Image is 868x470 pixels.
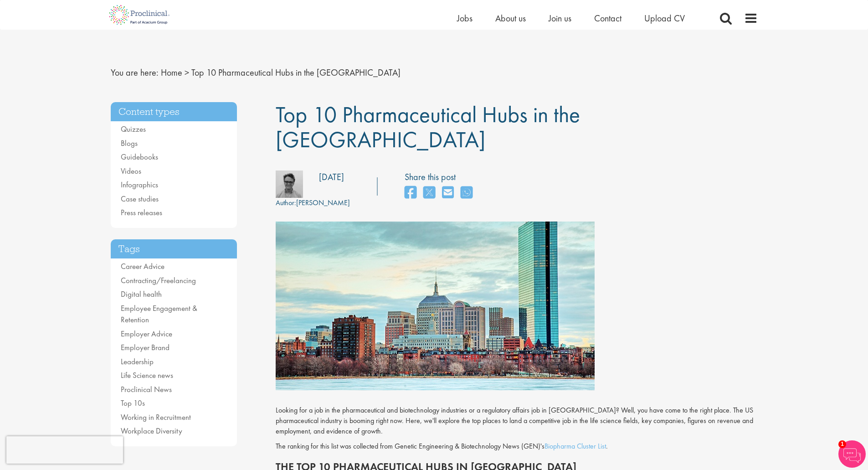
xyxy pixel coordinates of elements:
a: Press releases [121,207,162,217]
iframe: reCAPTCHA [6,436,123,464]
a: share on email [442,183,454,203]
a: Guidebooks [121,152,158,162]
label: Share this post [405,170,477,184]
span: Top 10 Pharmaceutical Hubs in the [GEOGRAPHIC_DATA] [276,100,580,154]
a: Contracting/Freelancing [121,275,196,285]
p: The ranking for this list was collected from Genetic Engineering & Biotechnology News (GEN)'s . [276,441,758,452]
a: Videos [121,166,141,176]
a: Employee Engagement & Retention [121,303,197,325]
div: [DATE] [319,170,344,184]
a: Career Advice [121,261,164,271]
a: Quizzes [121,124,146,134]
a: Working in Recruitment [121,412,191,422]
a: breadcrumb link [161,67,182,78]
a: Upload CV [644,12,685,24]
a: Biopharma Cluster Lis [544,441,605,451]
img: fb6cd5f0-fa1d-4d4c-83a8-08d6cc4cf00b [276,170,303,198]
a: Join us [549,12,571,24]
a: Top 10s [121,398,145,408]
span: 1 [838,440,846,448]
span: Author: [276,198,296,207]
img: Chatbot [838,440,866,468]
a: share on twitter [423,183,435,203]
a: Jobs [457,12,473,24]
a: Employer Advice [121,329,172,339]
div: [PERSON_NAME] [276,198,350,208]
a: Workplace Diversity [121,426,182,436]
a: Life Science news [121,370,173,380]
span: Top 10 Pharmaceutical Hubs in the [GEOGRAPHIC_DATA] [191,67,401,78]
a: Contact [594,12,621,24]
a: Proclinical News [121,384,172,394]
a: t [605,441,606,451]
a: Blogs [121,138,138,148]
a: share on facebook [405,183,416,203]
p: Looking for a job in the pharmaceutical and biotechnology industries or a regulatory affairs job ... [276,405,758,437]
a: Leadership [121,356,154,367]
h3: Tags [111,239,237,259]
a: About us [495,12,526,24]
h3: Content types [111,102,237,122]
a: Infographics [121,180,158,190]
a: Employer Brand [121,342,169,352]
a: share on whats app [461,183,473,203]
span: > [185,67,189,78]
a: Case studies [121,194,159,204]
a: Digital health [121,289,162,299]
span: You are here: [111,67,159,78]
